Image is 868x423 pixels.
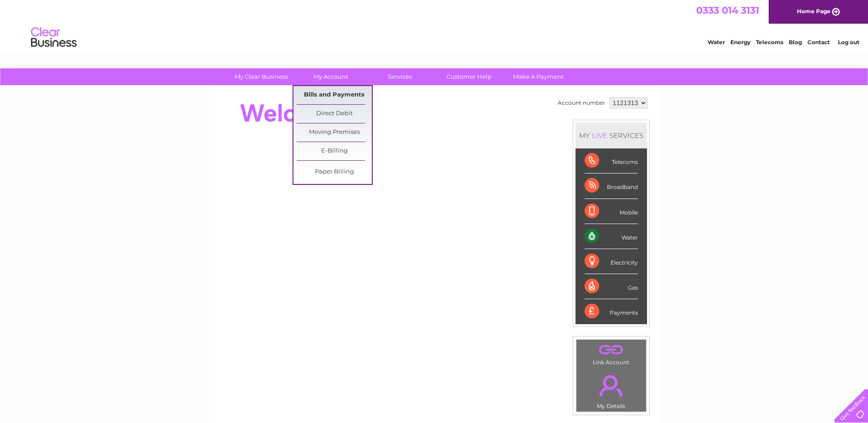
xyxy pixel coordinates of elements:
[579,370,644,402] a: .
[730,39,750,46] a: Energy
[585,249,638,274] div: Electricity
[756,39,783,46] a: Telecoms
[585,148,638,173] div: Telecoms
[219,5,650,44] div: Clear Business is a trading name of Verastar Limited (registered in [GEOGRAPHIC_DATA] No. 3667643...
[585,274,638,299] div: Gas
[224,68,299,85] a: My Clear Business
[576,339,647,368] td: Link Account
[807,39,830,46] a: Contact
[297,86,372,104] a: Bills and Payments
[501,68,576,85] a: Make A Payment
[585,199,638,224] div: Mobile
[838,39,859,46] a: Log out
[579,342,644,358] a: .
[293,68,368,85] a: My Account
[576,367,647,412] td: My Details
[590,131,609,140] div: LIVE
[708,39,725,46] a: Water
[31,24,77,51] img: logo.png
[555,95,607,111] td: Account number
[362,68,437,85] a: Services
[585,173,638,199] div: Broadband
[789,39,802,46] a: Blog
[297,163,372,181] a: Paper Billing
[696,5,759,16] a: 0333 014 3131
[297,123,372,142] a: Moving Premises
[585,299,638,324] div: Payments
[297,105,372,123] a: Direct Debit
[575,122,647,148] div: MY SERVICES
[297,142,372,160] a: E-Billing
[431,68,507,85] a: Customer Help
[585,224,638,249] div: Water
